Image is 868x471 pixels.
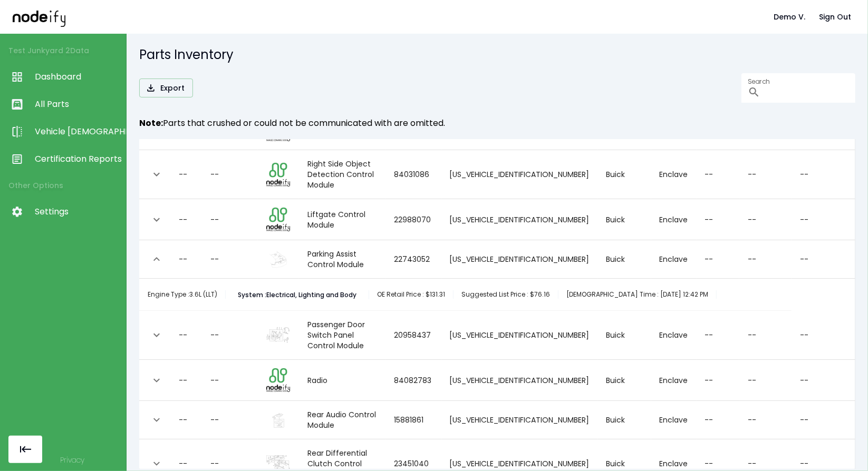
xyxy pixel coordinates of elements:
[739,150,792,199] td: --
[815,7,855,27] button: Sign Out
[179,415,187,425] div: --
[266,251,290,268] img: part image
[697,360,740,401] td: --
[697,199,740,240] td: --
[385,199,441,240] td: 22988070
[139,116,855,131] h6: Parts that crushed or could not be communicated with are omitted.
[792,199,855,240] td: --
[266,163,290,187] img: part image
[739,401,792,439] td: --
[148,326,166,344] button: expand row
[148,411,166,429] button: expand row
[35,98,121,111] span: All Parts
[179,375,187,386] div: --
[441,401,598,439] td: [US_VEHICLE_IDENTIFICATION_NUMBER]
[385,311,441,360] td: 20958437
[148,165,166,183] button: expand row
[139,78,193,98] button: Export
[558,290,717,299] div: [DEMOGRAPHIC_DATA] Time : [DATE] 12:42 PM
[385,240,441,279] td: 22743052
[651,199,697,240] td: Enclave
[651,311,697,360] td: Enclave
[148,211,166,229] button: expand row
[139,117,163,129] strong: Note:
[299,199,385,240] td: Liftgate Control Module
[792,401,855,439] td: --
[299,240,385,279] td: Parking Assist Control Module
[202,199,258,240] td: --
[179,458,187,469] div: --
[202,311,258,360] td: --
[369,290,454,299] div: OE Retail Price : $131.31
[179,254,187,264] div: --
[148,371,166,389] button: expand row
[441,360,598,401] td: [US_VEHICLE_IDENTIFICATION_NUMBER]
[792,311,855,360] td: --
[385,150,441,199] td: 84031086
[13,7,65,26] img: nodeify
[739,240,792,279] td: --
[148,250,166,268] button: expand row
[35,125,121,138] span: Vehicle [DEMOGRAPHIC_DATA]
[179,330,187,340] div: --
[299,150,385,199] td: Right Side Object Detection Control Module
[299,311,385,360] td: Passenger Door Switch Panel Control Module
[598,199,651,240] td: Buick
[299,401,385,439] td: Rear Audio Control Module
[385,401,441,439] td: 15881861
[299,360,385,401] td: Radio
[60,455,84,465] a: Privacy
[651,401,697,439] td: Enclave
[769,7,809,27] button: Demo V.
[792,150,855,199] td: --
[179,214,187,225] div: --
[179,169,187,180] div: --
[441,311,598,360] td: [US_VEHICLE_IDENTIFICATION_NUMBER]
[266,368,290,392] img: part image
[792,240,855,279] td: --
[651,240,697,279] td: Enclave
[441,240,598,279] td: [US_VEHICLE_IDENTIFICATION_NUMBER]
[739,199,792,240] td: --
[266,208,290,231] img: part image
[35,71,121,83] span: Dashboard
[139,46,855,63] h5: Parts Inventory
[385,360,441,401] td: 84082783
[234,291,361,299] button: System :Electrical, Lighting and Body
[202,401,258,439] td: --
[441,150,598,199] td: [US_VEHICLE_IDENTIFICATION_NUMBER]
[598,360,651,401] td: Buick
[266,411,290,429] img: part image
[598,150,651,199] td: Buick
[792,360,855,401] td: --
[651,360,697,401] td: Enclave
[35,205,121,218] span: Settings
[697,240,740,279] td: --
[697,311,740,360] td: --
[202,360,258,401] td: --
[35,153,121,165] span: Certification Reports
[202,240,258,279] td: --
[651,150,697,199] td: Enclave
[598,311,651,360] td: Buick
[266,327,290,344] img: part image
[739,311,792,360] td: --
[598,401,651,439] td: Buick
[697,150,740,199] td: --
[739,360,792,401] td: --
[202,150,258,199] td: --
[598,240,651,279] td: Buick
[148,290,226,299] div: Engine Type : 3.6L (LLT)
[441,199,598,240] td: [US_VEHICLE_IDENTIFICATION_NUMBER]
[748,77,770,86] label: Search
[697,401,740,439] td: --
[454,290,558,299] div: Suggested List Price : $76.16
